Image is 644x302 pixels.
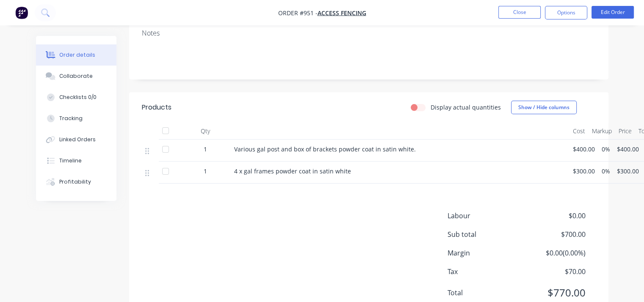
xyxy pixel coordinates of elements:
[142,102,171,113] div: Products
[448,229,523,239] span: Sub total
[448,288,523,298] span: Total
[36,87,116,108] button: Checklists 0/0
[522,248,585,258] span: $0.00 ( 0.00 %)
[617,167,639,176] span: $300.00
[180,123,231,140] div: Qty
[617,145,639,154] span: $400.00
[36,171,116,192] button: Profitability
[431,103,501,112] label: Display actual quantities
[204,145,207,154] span: 1
[204,167,207,176] span: 1
[36,129,116,150] button: Linked Orders
[448,211,523,221] span: Labour
[602,145,610,154] span: 0%
[573,145,595,154] span: $400.00
[318,9,366,17] a: Access Fencing
[448,248,523,258] span: Margin
[615,123,635,140] div: Price
[59,72,93,80] div: Collaborate
[589,123,615,140] div: Markup
[59,93,97,101] div: Checklists 0/0
[278,9,318,17] span: Order #951 -
[591,6,634,19] button: Edit Order
[522,285,585,300] span: $770.00
[573,167,595,176] span: $300.00
[522,266,585,277] span: $70.00
[59,178,91,186] div: Profitability
[511,101,577,114] button: Show / Hide columns
[522,211,585,221] span: $0.00
[498,6,541,19] button: Close
[234,145,416,153] span: Various gal post and box of brackets powder coat in satin white.
[59,136,96,143] div: Linked Orders
[36,150,116,171] button: Timeline
[234,167,351,175] span: 4 x gal frames powder coat in satin white
[59,115,83,122] div: Tracking
[59,51,95,59] div: Order details
[545,6,587,19] button: Options
[36,66,116,87] button: Collaborate
[59,157,82,165] div: Timeline
[142,29,596,37] div: Notes
[602,167,610,176] span: 0%
[522,229,585,239] span: $700.00
[36,108,116,129] button: Tracking
[36,44,116,66] button: Order details
[15,6,28,19] img: Factory
[448,266,523,277] span: Tax
[569,123,589,140] div: Cost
